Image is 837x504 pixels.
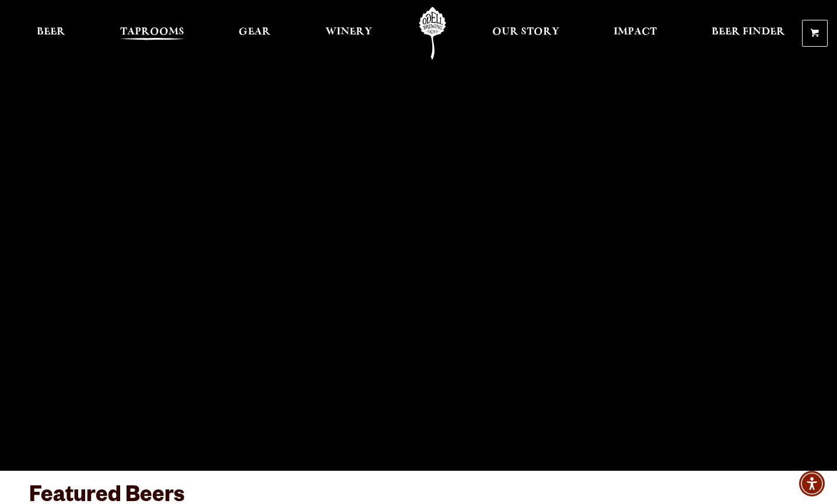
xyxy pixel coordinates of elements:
span: Impact [614,27,657,37]
div: Accessibility Menu [799,471,825,496]
span: Gear [239,27,271,37]
a: Odell Home [411,7,454,60]
a: Impact [606,7,664,60]
a: Beer Finder [704,7,793,60]
a: Taprooms [113,7,192,60]
a: Gear [231,7,278,60]
span: Our Story [492,27,559,37]
span: Beer Finder [712,27,785,37]
span: Taprooms [120,27,184,37]
span: Beer [37,27,65,37]
span: Winery [325,27,372,37]
a: Our Story [485,7,567,60]
a: Winery [318,7,380,60]
a: Beer [29,7,73,60]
